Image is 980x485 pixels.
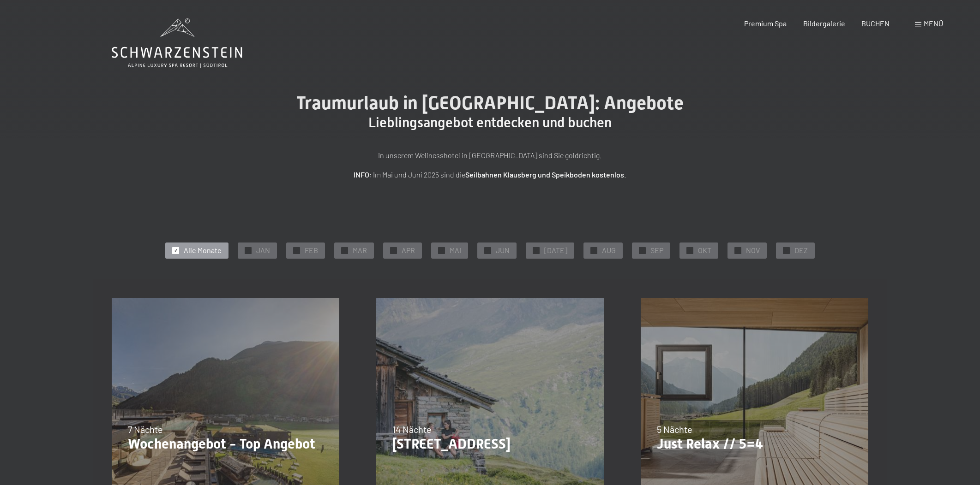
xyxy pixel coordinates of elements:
span: ✓ [785,247,788,254]
span: ✓ [247,247,250,254]
span: 14 Nächte [392,424,432,435]
span: ✓ [343,247,347,254]
span: Lieblingsangebot entdecken und buchen [368,114,612,130]
span: ✓ [392,247,396,254]
span: FEB [305,245,318,255]
span: JAN [256,245,270,255]
p: [STREET_ADDRESS] [392,436,588,452]
span: ✓ [736,247,740,254]
span: Traumurlaub in [GEOGRAPHIC_DATA]: Angebote [296,92,684,114]
span: NOV [746,245,760,255]
span: ✓ [486,247,490,254]
a: Bildergalerie [803,19,845,28]
p: Wochenangebot - Top Angebot [128,436,323,452]
span: MAI [450,245,461,255]
span: APR [402,245,415,255]
span: ✓ [174,247,178,254]
span: JUN [496,245,510,255]
span: ✓ [535,247,538,254]
span: SEP [650,245,663,255]
span: 5 Nächte [657,424,692,435]
span: ✓ [440,247,444,254]
span: DEZ [794,245,808,255]
strong: INFO [354,170,369,179]
span: MAR [353,245,367,255]
span: Menü [924,19,943,28]
span: 7 Nächte [128,424,163,435]
span: ✓ [688,247,692,254]
span: ✓ [592,247,596,254]
a: BUCHEN [861,19,890,28]
a: Premium Spa [744,19,787,28]
span: ✓ [295,247,299,254]
span: Alle Monate [184,245,222,255]
p: : Im Mai und Juni 2025 sind die . [259,169,721,181]
strong: Seilbahnen Klausberg und Speikboden kostenlos [465,170,624,179]
span: ✓ [641,247,644,254]
span: OKT [698,245,711,255]
p: In unserem Wellnesshotel in [GEOGRAPHIC_DATA] sind Sie goldrichtig. [259,149,721,161]
span: [DATE] [544,245,567,255]
span: AUG [602,245,616,255]
p: Just Relax // 5=4 [657,436,852,452]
